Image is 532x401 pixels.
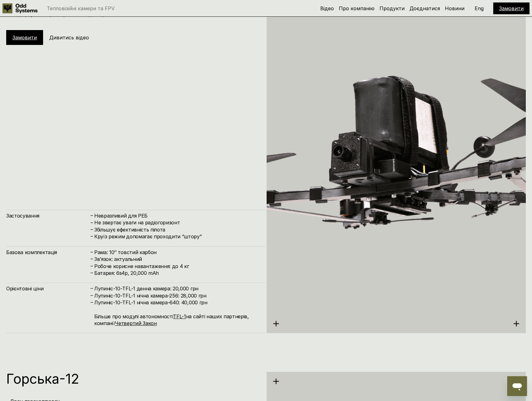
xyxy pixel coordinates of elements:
a: Четвертий Закон [115,320,157,326]
p: Eng [475,6,484,11]
h4: Рама: 10’’ товстий карбон [94,249,259,256]
h4: Лупиніс-10-TFL-1 нічна камера-640: 40,000 грн Більше про модулі автономності на сайті наших партн... [94,299,259,327]
a: Відео [320,5,334,11]
h4: – [91,212,93,219]
a: Замовити [12,34,37,41]
h4: – [91,285,93,292]
a: Продукти [379,5,405,11]
h4: Круїз режим допомагає проходити “штору” [94,233,259,240]
h4: Базова комплектація [6,249,90,256]
h4: Не звертає уваги на радіогоризонт [94,219,259,226]
h4: Зв’язок: актуальний [94,256,259,262]
h4: Збільшує ефективність пілота [94,226,259,233]
h4: Батарея: 6s4p, 20,000 mAh [94,270,259,276]
h4: Лупиніс-10-TFL-1 нічна камера-256: 28,000 грн [94,292,259,299]
h4: – [91,262,93,269]
h4: Орієнтовні ціни [6,285,90,292]
h4: – [91,249,93,255]
a: Новини [445,5,464,11]
h4: Невразливий для РЕБ [94,212,259,219]
h4: – [91,299,93,306]
a: Доєднатися [410,5,440,11]
h4: – [91,269,93,276]
h5: Дивитись відео [49,34,89,41]
a: Про компанію [339,5,375,11]
a: TFL-1 [173,313,186,319]
h4: – [91,233,93,240]
h4: – [91,292,93,299]
h4: – [91,226,93,233]
p: Тепловізійні камери та FPV [47,6,115,11]
h1: Горська-12 [6,372,259,386]
h4: – [91,255,93,262]
h4: Застосування [6,212,90,219]
a: Замовити [499,5,524,11]
h4: Лупиніс-10-TFL-1 денна камера: 20,000 грн [94,285,259,292]
iframe: Кнопка для запуску вікна повідомлень, розмова триває [507,376,527,396]
h4: Робоче корисне навантаження: до 4 кг [94,263,259,270]
h4: – [91,219,93,226]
